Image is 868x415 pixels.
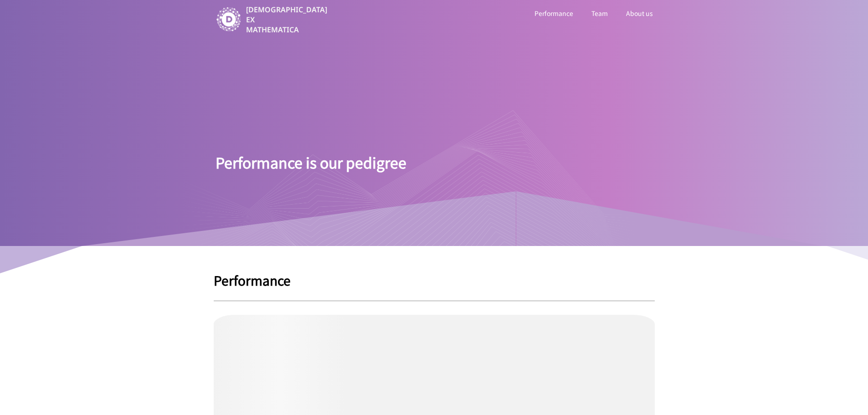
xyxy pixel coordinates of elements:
[533,7,575,19] a: Performance
[590,7,610,19] a: Team
[246,5,329,35] p: [DEMOGRAPHIC_DATA] EX MATHEMATICA
[216,6,242,33] img: image
[624,7,655,19] a: About us
[214,273,655,287] h1: Performance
